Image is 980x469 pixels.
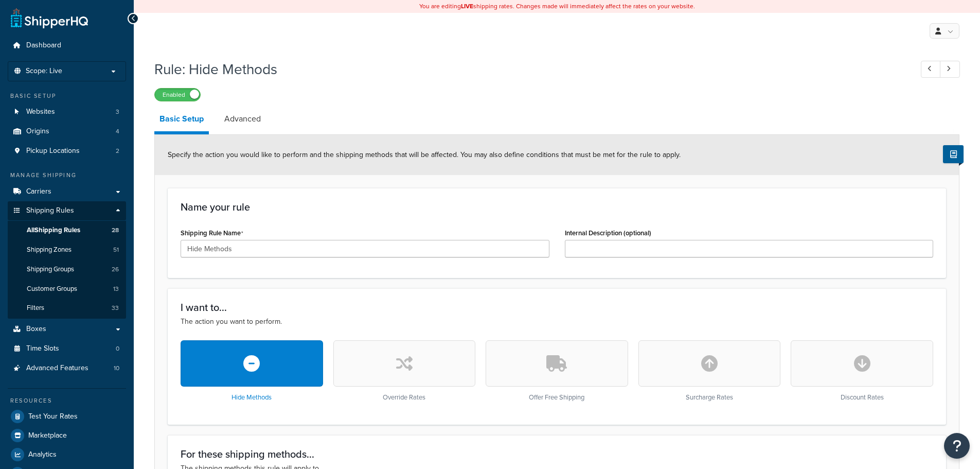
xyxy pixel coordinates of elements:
[181,229,243,237] label: Shipping Rule Name
[8,36,126,55] a: Dashboard
[8,142,126,161] li: Pickup Locations
[26,206,74,215] span: Shipping Rules
[940,61,960,78] a: Next Record
[8,396,126,405] div: Resources
[27,265,74,274] span: Shipping Groups
[921,61,941,78] a: Previous Record
[8,201,126,220] a: Shipping Rules
[8,359,126,378] li: Advanced Features
[8,201,126,319] li: Shipping Rules
[8,260,126,279] li: Shipping Groups
[116,147,119,155] span: 2
[112,265,119,274] span: 26
[8,122,126,141] a: Origins4
[8,299,126,318] a: Filters33
[943,145,964,163] button: Show Help Docs
[8,299,126,318] li: Filters
[8,240,126,259] a: Shipping Zones51
[8,221,126,240] a: AllShipping Rules28
[181,340,323,402] div: Hide Methods
[181,448,933,460] h3: For these shipping methods...
[8,339,126,358] a: Time Slots0
[28,431,67,440] span: Marketplace
[112,226,119,235] span: 28
[26,325,46,334] span: Boxes
[181,201,933,213] h3: Name your rule
[638,340,781,402] div: Surcharge Rates
[26,344,59,353] span: Time Slots
[8,320,126,339] a: Boxes
[8,122,126,141] li: Origins
[114,364,119,373] span: 10
[219,107,266,131] a: Advanced
[113,285,119,293] span: 13
[8,182,126,201] a: Carriers
[944,433,970,459] button: Open Resource Center
[181,316,933,327] p: The action you want to perform.
[27,226,80,235] span: All Shipping Rules
[8,407,126,426] a: Test Your Rates
[8,280,126,299] li: Customer Groups
[27,285,77,293] span: Customer Groups
[26,108,55,116] span: Websites
[154,107,209,134] a: Basic Setup
[8,359,126,378] a: Advanced Features10
[154,59,902,79] h1: Rule: Hide Methods
[8,102,126,121] a: Websites3
[8,171,126,180] div: Manage Shipping
[27,246,72,254] span: Shipping Zones
[26,364,88,373] span: Advanced Features
[8,280,126,299] a: Customer Groups13
[116,108,119,116] span: 3
[26,147,80,155] span: Pickup Locations
[8,339,126,358] li: Time Slots
[26,41,61,50] span: Dashboard
[8,240,126,259] li: Shipping Zones
[8,445,126,464] a: Analytics
[26,187,51,196] span: Carriers
[27,304,44,312] span: Filters
[8,426,126,445] a: Marketplace
[791,340,933,402] div: Discount Rates
[28,450,57,459] span: Analytics
[26,127,49,136] span: Origins
[112,304,119,312] span: 33
[8,92,126,100] div: Basic Setup
[333,340,476,402] div: Override Rates
[181,302,933,313] h3: I want to...
[113,246,119,254] span: 51
[461,2,473,11] b: LIVE
[565,229,651,237] label: Internal Description (optional)
[8,260,126,279] a: Shipping Groups26
[26,67,62,76] span: Scope: Live
[155,89,200,101] label: Enabled
[8,102,126,121] li: Websites
[8,142,126,161] a: Pickup Locations2
[28,412,78,421] span: Test Your Rates
[168,149,681,160] span: Specify the action you would like to perform and the shipping methods that will be affected. You ...
[116,344,119,353] span: 0
[486,340,628,402] div: Offer Free Shipping
[116,127,119,136] span: 4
